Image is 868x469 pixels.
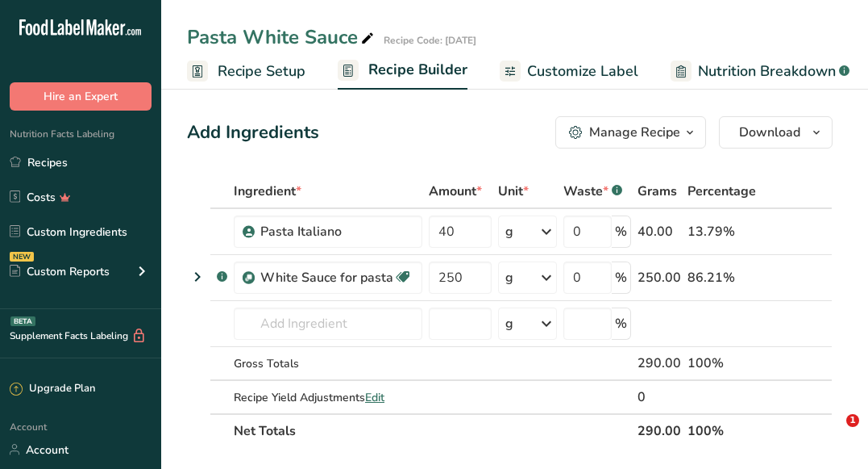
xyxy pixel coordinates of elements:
span: Customize Label [527,61,638,82]
span: Nutrition Breakdown [698,61,836,82]
div: g [505,222,513,241]
th: 100% [684,413,759,447]
div: BETA [10,316,35,326]
div: Gross Totals [234,355,422,372]
div: 86.21% [687,268,756,287]
span: Recipe Setup [218,61,305,82]
span: Edit [365,390,384,405]
div: NEW [10,252,34,262]
iframe: Intercom live chat [813,414,852,453]
span: Download [739,123,800,142]
span: Percentage [687,182,756,201]
span: 1 [846,414,859,427]
div: Add Ingredients [187,119,319,146]
div: Custom Reports [10,263,110,280]
a: Nutrition Breakdown [671,53,849,90]
div: Manage Recipe [589,123,680,142]
img: Sub Recipe [243,272,255,284]
th: 290.00 [634,413,684,447]
span: Ingredient [234,182,301,201]
span: Unit [498,182,529,201]
button: Hire an Expert [10,82,152,111]
button: Download [719,116,833,149]
a: Recipe Setup [187,53,305,90]
th: Net Totals [230,413,634,447]
a: Customize Label [500,53,638,90]
a: Recipe Builder [338,52,467,90]
div: 100% [687,354,756,373]
div: 0 [638,387,681,407]
span: Recipe Builder [368,59,467,81]
div: g [505,314,513,333]
div: Pasta Italiano [260,222,413,241]
div: 290.00 [638,354,681,373]
div: White Sauce for pasta [260,268,393,287]
div: Recipe Yield Adjustments [234,389,422,406]
span: Grams [638,182,677,201]
div: 250.00 [638,268,681,287]
div: Recipe Code: [DATE] [384,33,476,48]
div: Waste [563,182,622,201]
div: g [505,268,513,287]
button: Manage Recipe [555,116,706,149]
div: Pasta White Sauce [187,23,377,52]
div: 13.79% [687,222,756,241]
span: Amount [429,182,482,201]
div: Upgrade Plan [10,381,95,397]
input: Add Ingredient [234,308,422,340]
div: 40.00 [638,222,681,241]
